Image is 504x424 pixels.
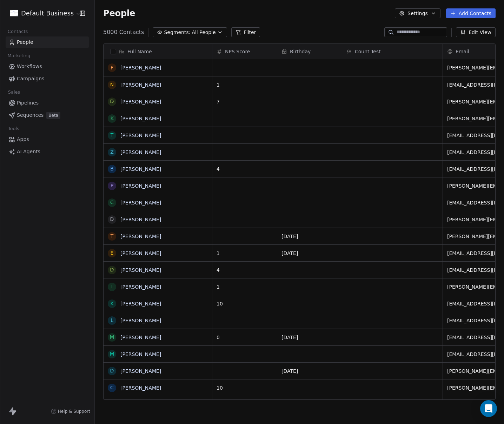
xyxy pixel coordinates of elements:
[120,99,161,105] a: [PERSON_NAME]
[120,250,161,256] a: [PERSON_NAME]
[120,318,161,323] a: [PERSON_NAME]
[110,115,113,122] div: K
[110,148,114,156] div: Z
[110,216,114,223] div: D
[281,250,338,257] span: [DATE]
[192,29,215,36] span: All People
[120,351,161,357] a: [PERSON_NAME]
[6,109,89,121] a: SequencesBeta
[51,409,90,414] a: Help & Support
[5,26,31,37] span: Contacts
[21,9,74,18] span: Default Business
[290,48,311,55] span: Birthday
[110,350,114,358] div: M
[120,301,161,307] a: [PERSON_NAME]
[225,48,250,55] span: NPS Score
[111,233,114,240] div: T
[110,199,114,206] div: C
[110,266,114,274] div: D
[120,234,161,239] a: [PERSON_NAME]
[5,123,22,134] span: Tools
[217,300,273,307] span: 10
[110,98,114,105] div: D
[395,8,440,18] button: Settings
[456,48,469,55] span: Email
[6,61,89,72] a: Workflows
[120,217,161,222] a: [PERSON_NAME]
[342,44,443,59] div: Count Test
[281,334,338,341] span: [DATE]
[127,48,152,55] span: Full Name
[120,267,161,273] a: [PERSON_NAME]
[217,166,273,173] span: 4
[17,99,39,107] span: Pipelines
[281,233,338,240] span: [DATE]
[46,112,60,119] span: Beta
[446,8,496,18] button: Add Contacts
[110,300,113,307] div: K
[212,44,277,59] div: NPS Score
[120,65,161,70] a: [PERSON_NAME]
[110,367,114,375] div: D
[217,81,273,88] span: 1
[6,97,89,109] a: Pipelines
[120,284,161,290] a: [PERSON_NAME]
[8,7,75,19] button: Default Business
[17,136,29,143] span: Apps
[17,112,44,119] span: Sequences
[120,149,161,155] a: [PERSON_NAME]
[110,384,114,391] div: C
[17,75,44,82] span: Campaigns
[5,87,23,97] span: Sales
[120,133,161,138] a: [PERSON_NAME]
[120,183,161,189] a: [PERSON_NAME]
[111,64,113,72] div: F
[17,148,40,155] span: AI Agents
[164,29,190,36] span: Segments:
[120,82,161,88] a: [PERSON_NAME]
[120,116,161,121] a: [PERSON_NAME]
[355,48,381,55] span: Count Test
[111,132,114,139] div: T
[17,39,33,46] span: People
[103,8,135,19] span: People
[6,146,89,157] a: AI Agents
[120,385,161,391] a: [PERSON_NAME]
[281,368,338,375] span: [DATE]
[110,334,114,341] div: M
[110,165,114,173] div: B
[456,27,496,37] button: Edit View
[217,283,273,290] span: 1
[231,27,260,37] button: Filter
[480,400,497,417] div: Open Intercom Messenger
[104,59,212,400] div: grid
[58,409,90,414] span: Help & Support
[277,44,342,59] div: Birthday
[111,283,113,290] div: I
[6,134,89,145] a: Apps
[217,98,273,105] span: 7
[5,51,33,61] span: Marketing
[104,44,212,59] div: Full Name
[17,63,42,70] span: Workflows
[6,36,89,48] a: People
[217,250,273,257] span: 1
[111,317,113,324] div: L
[6,73,89,85] a: Campaigns
[111,182,113,189] div: P
[10,9,18,18] img: modal-container.png
[111,249,114,257] div: E
[217,334,273,341] span: 0
[120,166,161,172] a: [PERSON_NAME]
[110,81,114,88] div: N
[120,335,161,340] a: [PERSON_NAME]
[103,28,144,36] span: 5000 Contacts
[120,200,161,206] a: [PERSON_NAME]
[120,368,161,374] a: [PERSON_NAME]
[217,384,273,391] span: 10
[217,267,273,274] span: 4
